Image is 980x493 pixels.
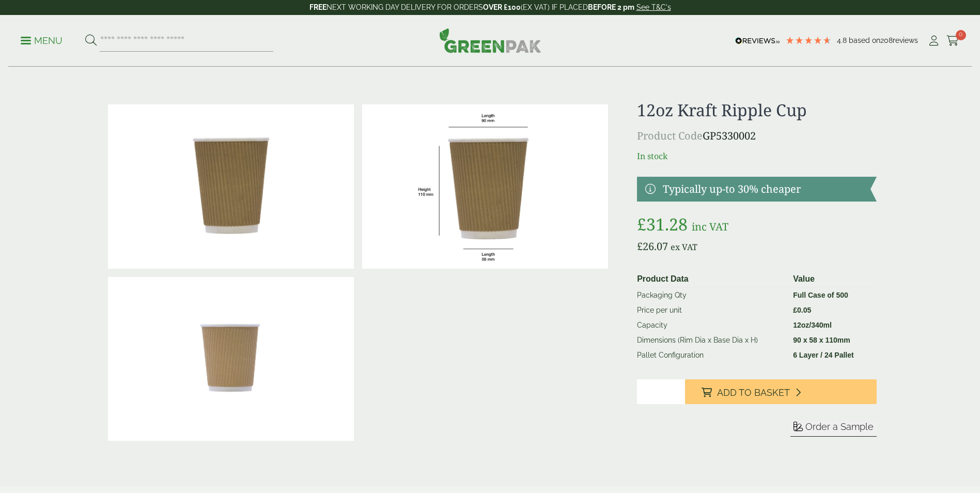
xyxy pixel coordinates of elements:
button: Order a Sample [790,421,877,437]
span: 0 [956,30,966,40]
img: RippleCup_12oz [362,104,608,269]
bdi: 26.07 [637,239,668,253]
p: Menu [21,35,63,47]
strong: FREE [309,3,326,11]
span: Order a Sample [805,421,874,432]
a: See T&C's [636,3,671,11]
bdi: 31.28 [637,213,688,235]
th: Value [789,271,872,288]
span: Add to Basket [717,387,790,398]
button: Add to Basket [685,379,877,404]
span: £ [793,306,797,314]
img: REVIEWS.io [735,37,780,44]
span: inc VAT [692,220,728,234]
strong: 90 x 58 x 110mm [793,336,850,344]
a: Menu [21,35,63,45]
bdi: 0.05 [793,306,811,314]
strong: 6 Layer / 24 Pallet [793,351,854,359]
strong: Full Case of 500 [793,291,848,299]
i: Cart [946,36,959,46]
img: 12oz Kraft Ripple Cup 0 [108,104,354,269]
img: GreenPak Supplies [439,28,541,53]
td: Pallet Configuration [633,348,789,363]
i: My Account [927,36,940,46]
td: Dimensions (Rim Dia x Base Dia x H) [633,333,789,348]
span: £ [637,239,643,253]
span: £ [637,213,646,235]
span: 4.8 [837,36,849,44]
span: 208 [880,36,893,44]
strong: BEFORE 2 pm [588,3,634,11]
td: Packaging Qty [633,288,789,303]
td: Capacity [633,318,789,333]
th: Product Data [633,271,789,288]
h1: 12oz Kraft Ripple Cup [637,100,876,120]
span: Based on [849,36,880,44]
img: 12oz Kraft Ripple Cup Full Case Of 0 [108,277,354,441]
span: ex VAT [671,241,697,253]
p: GP5330002 [637,128,876,144]
div: 4.79 Stars [785,36,832,45]
span: Product Code [637,129,703,143]
a: 0 [946,33,959,49]
p: In stock [637,150,876,162]
span: reviews [893,36,918,44]
strong: OVER £100 [483,3,521,11]
strong: 12oz/340ml [793,321,832,329]
td: Price per unit [633,303,789,318]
